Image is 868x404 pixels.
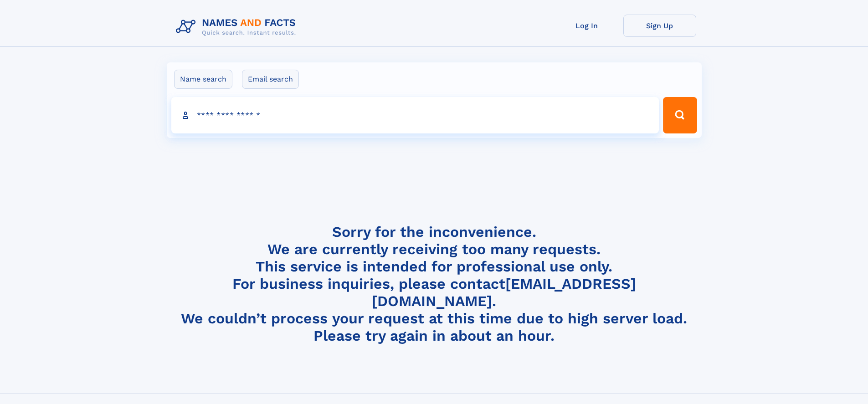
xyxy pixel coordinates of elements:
[242,70,299,89] label: Email search
[172,15,303,39] img: Logo Names and Facts
[172,223,696,345] h4: Sorry for the inconvenience. We are currently receiving too many requests. This service is intend...
[174,70,232,89] label: Name search
[663,97,697,133] button: Search Button
[171,97,659,133] input: search input
[550,15,623,37] a: Log In
[372,275,636,310] a: [EMAIL_ADDRESS][DOMAIN_NAME]
[623,15,696,37] a: Sign Up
